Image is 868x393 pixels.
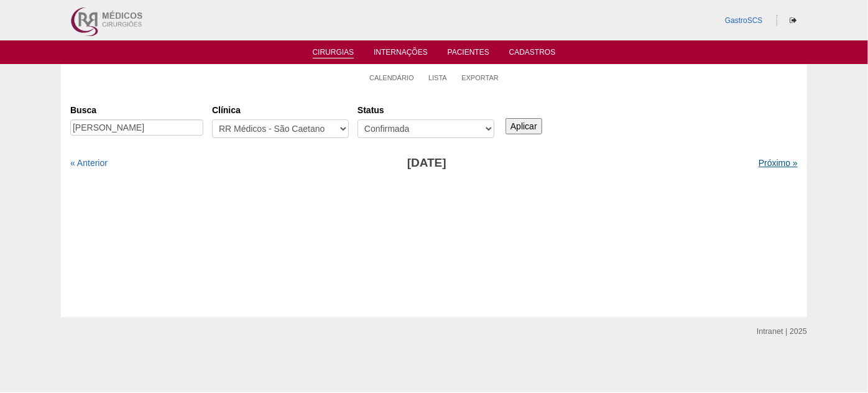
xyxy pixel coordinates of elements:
a: Cirurgias [313,48,354,58]
a: Pacientes [448,48,489,60]
label: Clínica [212,104,349,116]
a: Próximo » [759,158,798,168]
a: « Anterior [70,158,108,168]
i: Sair [790,17,796,24]
a: Lista [428,73,447,82]
input: Digite os termos que você deseja procurar. [70,119,203,136]
label: Busca [70,104,203,116]
a: Cadastros [509,48,556,60]
h3: [DATE] [245,154,609,172]
input: Aplicar [506,118,542,134]
a: Calendário [369,73,414,82]
a: Exportar [461,73,499,82]
a: GastroSCS [725,16,763,25]
a: Internações [374,48,428,60]
label: Status [358,104,494,116]
div: Intranet | 2025 [757,325,807,338]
